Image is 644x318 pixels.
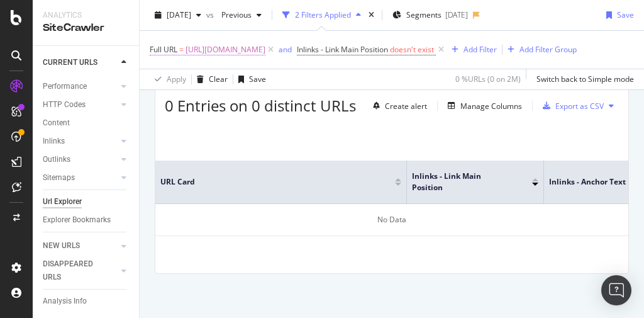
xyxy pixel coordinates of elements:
a: Inlinks [43,135,118,148]
button: Clear [192,69,228,89]
div: Sitemaps [43,171,75,185]
span: = [179,44,184,55]
button: Save [233,69,266,89]
div: Manage Columns [460,101,522,111]
a: Analysis Info [43,295,130,308]
button: Add Filter Group [502,42,577,57]
a: Sitemaps [43,171,118,185]
div: Analytics [43,10,129,21]
div: CURRENT URLS [43,56,97,69]
span: Inlinks - Link Main Position [297,44,388,55]
div: 2 Filters Applied [295,9,351,20]
div: Clear [209,74,228,84]
button: 2 Filters Applied [277,5,366,25]
div: Save [249,74,266,84]
span: Inlinks - Link Main Position [412,171,513,193]
a: Performance [43,80,118,93]
span: Inlinks - Anchor Text [549,176,626,188]
div: [DATE] [445,9,468,20]
button: Create alert [368,96,427,116]
a: Url Explorer [43,195,130,208]
button: Manage Columns [443,98,522,113]
div: 0 % URLs ( 0 on 2M ) [455,74,521,84]
div: Performance [43,80,87,93]
div: Content [43,116,70,130]
a: NEW URLS [43,239,118,253]
div: Analysis Info [43,295,87,308]
div: and [279,44,292,55]
div: NEW URLS [43,239,80,253]
a: Explorer Bookmarks [43,213,130,227]
span: 2025 Jul. 29th [167,9,191,20]
button: Segments[DATE] [387,5,473,25]
div: HTTP Codes [43,98,86,111]
div: No Data [155,204,628,236]
button: Apply [150,69,186,89]
span: Full URL [150,44,177,55]
div: Add Filter Group [519,44,577,55]
div: Save [617,9,634,20]
a: HTTP Codes [43,98,118,111]
div: SiteCrawler [43,21,129,35]
div: Switch back to Simple mode [536,74,634,84]
button: Export as CSV [538,96,604,116]
button: Previous [216,5,267,25]
div: Apply [167,74,186,84]
span: [URL][DOMAIN_NAME] [186,41,265,59]
button: and [279,43,292,55]
div: Explorer Bookmarks [43,213,111,227]
div: Outlinks [43,153,70,166]
div: Inlinks [43,135,65,148]
div: Add Filter [464,44,497,55]
div: DISAPPEARED URLS [43,258,106,284]
button: [DATE] [150,5,206,25]
div: Create alert [385,101,427,111]
button: Add Filter [447,42,497,57]
div: Export as CSV [555,101,604,111]
button: Switch back to Simple mode [531,69,634,89]
div: Open Intercom Messenger [601,275,631,305]
span: 0 Entries on 0 distinct URLs [165,95,356,116]
span: URL Card [160,176,392,188]
a: DISAPPEARED URLS [43,258,118,284]
button: Save [601,5,634,25]
div: Url Explorer [43,195,82,208]
span: vs [206,9,216,20]
div: times [366,9,377,21]
span: doesn't exist [390,44,434,55]
a: Outlinks [43,153,118,166]
span: Segments [406,9,441,20]
span: Previous [216,9,252,20]
a: Content [43,116,130,130]
a: CURRENT URLS [43,56,118,69]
